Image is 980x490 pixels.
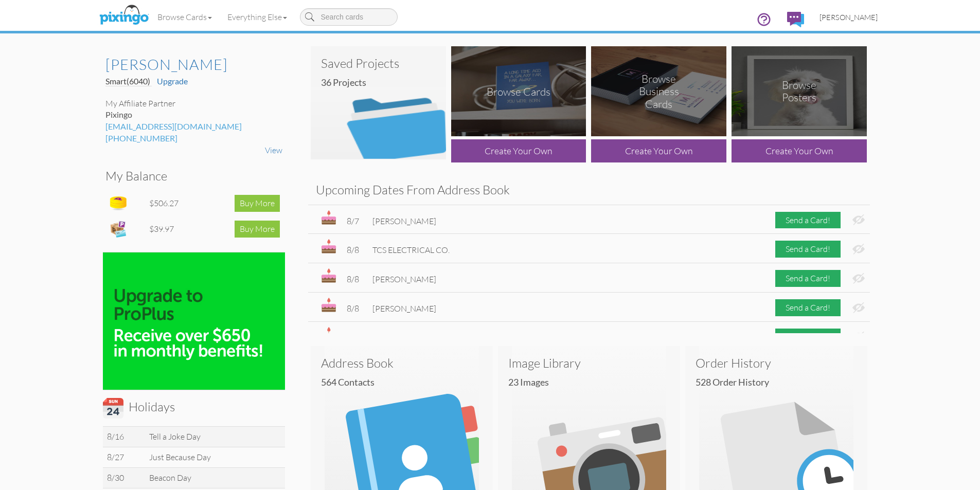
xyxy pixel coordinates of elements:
[852,332,865,342] img: eye-ban.svg
[105,57,282,73] a: [PERSON_NAME]
[625,72,693,111] div: Browse Business Cards
[103,398,277,419] h3: Holidays
[372,303,436,314] span: [PERSON_NAME]
[852,273,865,284] img: eye-ban.svg
[321,57,436,70] h3: Saved Projects
[103,468,146,488] td: 8/30
[97,3,151,28] img: pixingo logo
[103,398,123,419] img: calendar.svg
[321,239,336,253] img: bday.svg
[321,298,336,312] img: bday.svg
[321,210,336,225] img: bday.svg
[316,183,862,196] h3: Upcoming Dates From Address Book
[591,46,726,136] img: browse-business-cards.png
[775,241,841,258] div: Send a Card!
[487,85,550,98] div: Browse Cards
[105,121,282,133] div: [EMAIL_ADDRESS][DOMAIN_NAME]
[372,216,436,226] span: [PERSON_NAME]
[105,57,272,73] h2: [PERSON_NAME]
[103,427,146,447] td: 8/16
[775,299,841,316] div: Send a Card!
[765,79,833,104] div: Browse Posters
[852,214,865,225] img: eye-ban.svg
[321,327,336,341] img: bday.svg
[775,270,841,287] div: Send a Card!
[775,212,841,229] div: Send a Card!
[321,356,483,370] h3: Address Book
[372,333,436,343] span: [PERSON_NAME]
[235,195,280,212] div: Buy More
[321,377,490,388] h4: 564 Contacts
[157,76,188,86] a: Upgrade
[347,274,362,285] div: 8/8
[105,76,152,86] a: Smart(6040)
[103,447,146,468] td: 8/27
[852,302,865,313] img: eye-ban.svg
[105,169,275,183] h3: My Balance
[235,221,280,238] div: Buy More
[775,329,841,346] div: Send a Card!
[105,76,150,86] span: Smart
[347,244,362,256] div: 8/8
[819,13,878,22] span: [PERSON_NAME]
[451,139,586,162] div: Create Your Own
[852,244,865,255] img: eye-ban.svg
[508,377,678,388] h4: 23 images
[732,139,867,162] div: Create Your Own
[347,303,362,315] div: 8/8
[812,4,885,30] a: [PERSON_NAME]
[696,356,857,370] h3: Order History
[372,245,450,255] span: TCS ELECTRICAL CO.
[105,109,282,121] div: Pixingo
[300,8,398,26] input: Search cards
[321,268,336,283] img: bday.svg
[265,145,282,155] a: View
[105,98,282,110] div: My Affiliate Partner
[108,219,129,239] img: expense-icon.png
[220,4,295,30] a: Everything Else
[127,76,150,86] span: (6040)
[787,12,804,27] img: comments.svg
[105,133,282,144] div: [PHONE_NUMBER]
[347,332,362,344] div: 8/8
[311,46,446,159] img: saved-projects2.png
[147,190,202,216] td: $506.27
[591,139,726,162] div: Create Your Own
[372,274,436,284] span: [PERSON_NAME]
[147,216,202,242] td: $39.97
[321,78,443,88] h4: 36 Projects
[696,377,865,388] h4: 528 Order History
[145,468,284,488] td: Beacon Day
[347,215,362,227] div: 8/7
[145,427,284,447] td: Tell a Joke Day
[150,4,220,30] a: Browse Cards
[103,252,285,390] img: upgrade_proPlus-100.jpg
[145,447,284,468] td: Just Because Day
[508,356,670,370] h3: Image Library
[451,46,586,136] img: browse-cards.png
[732,46,867,136] img: browse-posters.png
[108,193,129,213] img: points-icon.png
